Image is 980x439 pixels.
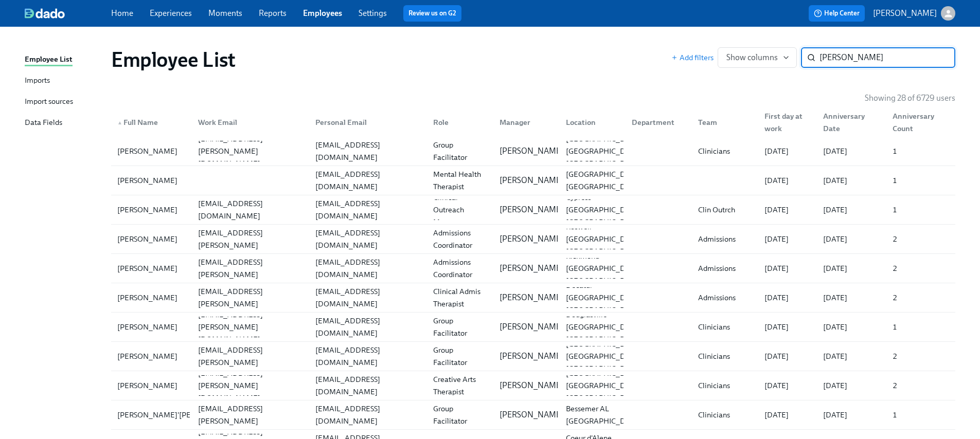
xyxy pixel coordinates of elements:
div: [PERSON_NAME][EMAIL_ADDRESS][DOMAIN_NAME][EMAIL_ADDRESS][DOMAIN_NAME]Clinical Outreach Manager[PE... [111,195,955,224]
div: Douglasville [GEOGRAPHIC_DATA] [GEOGRAPHIC_DATA] [562,308,646,345]
div: Clinicians [694,321,756,333]
div: 2 [888,262,953,275]
div: Bessemer AL [GEOGRAPHIC_DATA] [562,403,646,427]
div: [DATE] [760,145,815,157]
div: 2 [888,291,953,304]
div: Clinicians [694,379,756,392]
div: [DATE] [760,262,815,275]
div: [DATE] [819,291,884,304]
span: ▲ [117,120,122,125]
div: [EMAIL_ADDRESS][DOMAIN_NAME] [311,344,425,369]
div: [PERSON_NAME][EMAIL_ADDRESS][PERSON_NAME][DOMAIN_NAME] [194,214,308,264]
div: Group Facilitator [429,344,491,369]
div: Roswell [GEOGRAPHIC_DATA] [GEOGRAPHIC_DATA] [562,221,646,258]
span: Add filters [671,52,714,63]
div: 2 [888,379,953,392]
div: 1 [888,409,953,421]
div: [PERSON_NAME][EMAIL_ADDRESS][PERSON_NAME][DOMAIN_NAME][EMAIL_ADDRESS][DOMAIN_NAME]Group Facilitat... [111,313,955,341]
div: Location [558,112,624,133]
div: Richmond [GEOGRAPHIC_DATA] [GEOGRAPHIC_DATA] [562,250,646,287]
div: 1 [888,321,953,333]
div: [DATE] [760,174,815,187]
div: First day at work [756,112,815,133]
div: Clinical Outreach Manager [429,191,491,228]
a: Employees [303,8,342,18]
div: [PERSON_NAME]'[PERSON_NAME][PERSON_NAME][EMAIL_ADDRESS][PERSON_NAME][DOMAIN_NAME][EMAIL_ADDRESS][... [111,400,955,429]
div: [PERSON_NAME][EMAIL_ADDRESS][PERSON_NAME][DOMAIN_NAME][EMAIL_ADDRESS][DOMAIN_NAME]Creative Arts T... [111,371,955,400]
div: 2 [888,233,953,245]
div: First day at work [760,110,815,135]
div: [EMAIL_ADDRESS][PERSON_NAME][DOMAIN_NAME] [194,367,308,404]
div: [EMAIL_ADDRESS][DOMAIN_NAME] [311,197,425,222]
div: [PERSON_NAME] [113,350,190,362]
div: Department [628,116,690,129]
div: [DATE] [760,409,815,421]
a: Employee List [25,53,103,66]
div: [DATE] [819,379,884,392]
button: Help Center [809,5,865,22]
p: [PERSON_NAME] [500,380,563,391]
div: Clinical Admis Therapist [429,285,491,310]
div: Full Name [113,116,190,129]
div: [DATE] [760,321,815,333]
div: [DATE] [819,321,884,333]
p: [PERSON_NAME] [500,292,563,303]
div: [EMAIL_ADDRESS][DOMAIN_NAME] [311,139,425,163]
button: Show columns [718,47,797,68]
div: [EMAIL_ADDRESS][DOMAIN_NAME] [311,403,425,427]
div: Team [690,112,756,133]
div: [EMAIL_ADDRESS][PERSON_NAME][DOMAIN_NAME] [194,308,308,345]
p: [PERSON_NAME] [500,409,563,420]
a: Import sources [25,96,103,108]
div: [PERSON_NAME] [113,204,190,216]
div: [PERSON_NAME] [113,291,190,304]
div: [EMAIL_ADDRESS][DOMAIN_NAME] [311,256,425,281]
div: [EMAIL_ADDRESS][DOMAIN_NAME] [311,315,425,339]
div: Import sources [25,96,73,108]
a: [PERSON_NAME][EMAIL_ADDRESS][PERSON_NAME][DOMAIN_NAME][EMAIL_ADDRESS][DOMAIN_NAME]Group Facilitat... [111,137,955,166]
a: Reports [259,8,287,18]
p: [PERSON_NAME] [500,351,563,362]
div: Group Facilitator [429,403,491,427]
div: [EMAIL_ADDRESS][DOMAIN_NAME] [311,227,425,251]
span: Show columns [726,52,788,63]
a: Experiences [150,8,192,18]
div: Department [623,112,690,133]
div: [EMAIL_ADDRESS][DOMAIN_NAME] [311,373,425,398]
p: [PERSON_NAME] [500,175,563,186]
div: Admissions [694,233,756,245]
p: Showing 28 of 6729 users [865,93,955,104]
div: Clin Outrch [694,204,756,216]
div: [DATE] [819,204,884,216]
div: [DATE] [819,174,884,187]
div: [DATE] [760,204,815,216]
div: Admissions [694,291,756,304]
div: Anniversary Count [884,112,953,133]
div: Admissions [694,262,756,275]
div: Personal Email [307,112,425,133]
div: [GEOGRAPHIC_DATA] [GEOGRAPHIC_DATA] [GEOGRAPHIC_DATA] [562,367,646,404]
div: [GEOGRAPHIC_DATA], [GEOGRAPHIC_DATA] [562,168,648,193]
div: [PERSON_NAME][EMAIL_ADDRESS][PERSON_NAME][DOMAIN_NAME] [194,273,308,322]
div: [DATE] [819,350,884,362]
div: Clinicians [694,145,756,157]
div: Anniversary Count [888,110,953,135]
div: Group Facilitator [429,139,491,163]
a: [PERSON_NAME][PERSON_NAME][EMAIL_ADDRESS][PERSON_NAME][DOMAIN_NAME][EMAIL_ADDRESS][DOMAIN_NAME]Cl... [111,283,955,313]
div: [DATE] [760,379,815,392]
div: [EMAIL_ADDRESS][DOMAIN_NAME] [311,285,425,310]
p: [PERSON_NAME] [500,204,563,215]
p: [PERSON_NAME] [500,263,563,274]
a: Review us on G2 [408,8,456,19]
a: dado [25,8,111,19]
div: ▲Full Name [113,112,190,133]
a: [PERSON_NAME][PERSON_NAME][EMAIL_ADDRESS][PERSON_NAME][DOMAIN_NAME][EMAIL_ADDRESS][DOMAIN_NAME]Ad... [111,225,955,254]
div: [GEOGRAPHIC_DATA] [GEOGRAPHIC_DATA] [GEOGRAPHIC_DATA] [562,133,646,170]
div: 2 [888,350,953,362]
a: [PERSON_NAME][PERSON_NAME][EMAIL_ADDRESS][PERSON_NAME][DOMAIN_NAME][EMAIL_ADDRESS][DOMAIN_NAME]Gr... [111,342,955,371]
p: [PERSON_NAME] [873,8,937,19]
div: Anniversary Date [815,112,884,133]
div: 1 [888,204,953,216]
div: [DATE] [819,233,884,245]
